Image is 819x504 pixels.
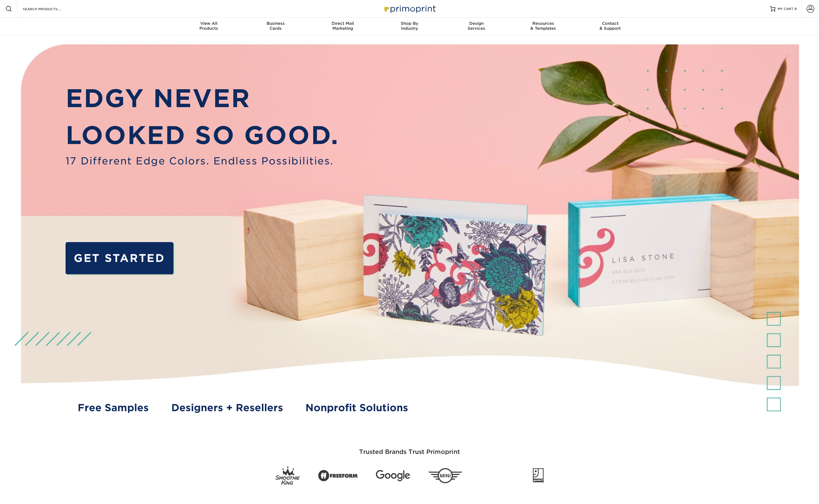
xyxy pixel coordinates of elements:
[376,18,443,35] a: Shop ByIndustry
[242,18,309,35] a: BusinessCards
[376,21,443,31] div: Industry
[242,21,309,26] span: Business
[248,435,571,462] h3: Trusted Brands Trust Primoprint
[577,18,644,35] a: Contact& Support
[577,21,644,31] div: & Support
[533,468,544,483] img: Goodwill
[382,3,437,15] img: Primoprint
[510,21,577,26] span: Resources
[275,467,300,485] img: Smoothie King
[175,21,242,26] span: View All
[78,400,149,415] a: Free Samples
[577,21,644,26] span: Contact
[305,400,408,415] a: Nonprofit Solutions
[510,18,577,35] a: Resources& Templates
[66,80,339,117] p: EDGY NEVER
[376,470,410,481] img: Google
[443,21,510,26] span: Design
[22,6,76,12] input: SEARCH PRODUCTS.....
[318,467,358,484] img: Freeform
[794,7,797,11] span: 0
[510,21,577,31] div: & Templates
[242,21,309,31] div: Cards
[175,21,242,31] div: Products
[376,21,443,26] span: Shop By
[171,400,283,415] a: Designers + Resellers
[443,18,510,35] a: DesignServices
[428,468,462,483] img: Mini
[778,7,793,11] span: MY CART
[66,154,339,169] span: 17 Different Edge Colors. Endless Possibilities.
[309,21,376,31] div: Marketing
[309,18,376,35] a: Direct MailMarketing
[175,18,242,35] a: View AllProducts
[66,117,339,154] p: LOOKED SO GOOD.
[443,21,510,31] div: Services
[309,21,376,26] span: Direct Mail
[66,242,173,274] a: GET STARTED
